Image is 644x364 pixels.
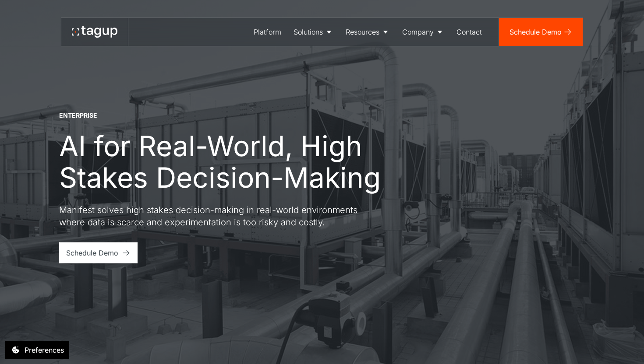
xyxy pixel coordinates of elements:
[25,345,64,355] div: Preferences
[294,27,323,37] div: Solutions
[346,27,379,37] div: Resources
[59,204,375,228] p: Manifest solves high stakes decision-making in real-world environments where data is scarce and e...
[402,27,434,37] div: Company
[396,18,450,46] a: Company
[510,27,562,37] div: Schedule Demo
[287,18,340,46] a: Solutions
[66,248,118,258] div: Schedule Demo
[59,111,97,120] div: ENTERPRISE
[450,18,488,46] a: Contact
[248,18,287,46] a: Platform
[254,27,281,37] div: Platform
[340,18,396,46] a: Resources
[456,27,482,37] div: Contact
[499,18,583,46] a: Schedule Demo
[59,242,138,263] a: Schedule Demo
[59,130,427,193] h1: AI for Real-World, High Stakes Decision-Making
